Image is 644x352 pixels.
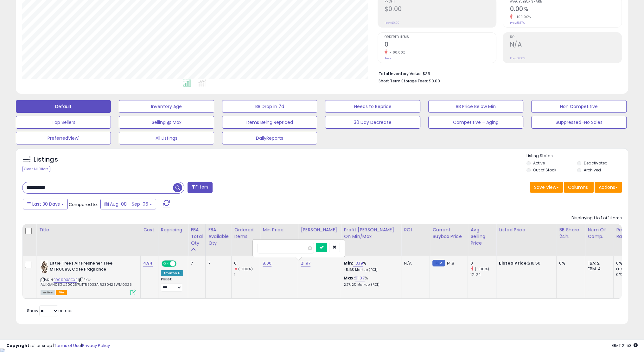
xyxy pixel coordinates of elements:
a: Privacy Policy [82,342,110,349]
div: 7 [191,260,201,266]
div: % [344,275,396,287]
span: ON [162,261,170,266]
button: Top Sellers [16,116,111,129]
button: BB Drop in 7d [222,100,317,113]
span: Aug-08 - Sep-06 [110,201,148,207]
p: -5.16% Markup (ROI) [344,268,396,272]
button: Last 30 Days [23,199,68,209]
div: ASIN: [41,260,136,294]
div: Preset: [161,277,183,291]
div: Repricing [161,227,185,233]
b: Listed Price: [499,260,528,266]
div: Displaying 1 to 1 of 1 items [571,215,622,221]
div: Clear All Filters [22,166,50,172]
span: OFF [175,261,186,266]
span: FBA [56,290,67,295]
div: 12.24 [470,272,496,278]
div: FBA Available Qty [208,227,229,246]
div: % [344,260,396,272]
label: Deactivated [584,160,608,166]
div: Amazon AI [161,270,183,276]
small: Prev: 5.87% [510,21,524,25]
div: Return Rate [616,227,639,240]
div: Num of Comp. [588,227,611,240]
div: FBA Total Qty [191,227,203,246]
small: (-100%) [475,266,489,272]
h2: $0.00 [385,5,496,14]
div: N/A [404,260,425,266]
div: Avg Selling Price [470,227,494,246]
a: Terms of Use [54,342,81,349]
div: 7 [208,260,226,266]
small: Prev: $0.00 [385,21,399,25]
div: [PERSON_NAME] [301,227,338,233]
span: | SKU: AUKGAN08GU200257LITTRE033AIR230425WM0325 [41,277,132,287]
div: FBA: 2 [588,260,609,266]
label: Out of Stock [533,167,556,173]
div: FBM: 4 [588,266,609,272]
button: Filters [188,182,212,193]
b: Min: [344,260,353,266]
div: 0 [470,260,496,266]
small: Prev: 1 [385,56,392,60]
b: Total Inventory Value: [379,71,422,76]
div: Listed Price [499,227,554,233]
li: $35 [379,69,617,77]
div: 0 [234,260,260,266]
button: Suppressed=No Sales [531,116,626,129]
div: BB Share 24h. [559,227,582,240]
b: Little Trees Air Freshener Tree MTR0089, Cafe Fragrance [50,260,127,274]
button: Items Being Repriced [222,116,317,129]
label: Active [533,160,545,166]
div: Current Buybox Price [432,227,465,240]
h5: Listings [34,155,58,164]
div: 0% [616,272,642,278]
span: Compared to: [69,202,98,208]
span: ROI [510,35,622,39]
a: 8.00 [263,260,271,266]
span: Ordered Items [385,35,496,39]
span: Columns [568,184,588,190]
h2: 0.00% [510,5,622,14]
div: Ordered Items [234,227,257,240]
small: (-100%) [238,266,253,272]
small: Prev: 0.00% [510,56,525,60]
p: 227.12% Markup (ROI) [344,283,396,287]
span: Show: entries [27,308,73,314]
div: Cost [143,227,156,233]
div: 1 [234,272,260,278]
button: Columns [564,182,594,193]
a: 51.07 [355,275,365,281]
img: 41fSTwujcrS._SL40_.jpg [41,260,48,273]
h2: N/A [510,41,622,49]
a: 4.94 [143,260,153,266]
button: Aug-08 - Sep-06 [100,199,156,209]
div: seller snap | | [6,343,110,349]
div: 0% [559,260,580,266]
button: PreferredView1 [16,132,111,144]
div: Title [39,227,138,233]
b: Max: [344,275,355,281]
button: Non Competitive [531,100,626,113]
span: 2025-10-7 21:53 GMT [612,342,638,349]
h2: 0 [385,41,496,49]
button: Selling @ Max [119,116,214,129]
a: 21.97 [301,260,310,266]
button: BB Price Below Min [428,100,523,113]
div: 0% [616,260,642,266]
span: $0.00 [429,78,440,84]
div: ROI [404,227,427,233]
button: Default [16,100,111,113]
button: 30 Day Decrease [325,116,420,129]
div: $16.50 [499,260,552,266]
span: Last 30 Days [32,201,60,207]
button: Save View [530,182,563,193]
small: (0%) [616,266,625,272]
small: FBM [432,260,445,266]
th: The percentage added to the cost of goods (COGS) that forms the calculator for Min & Max prices. [341,224,401,256]
b: Short Term Storage Fees: [379,78,428,84]
div: Profit [PERSON_NAME] on Min/Max [344,227,399,240]
small: -100.00% [513,15,531,19]
button: Competitive = Aging [428,116,523,129]
label: Archived [584,167,601,173]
